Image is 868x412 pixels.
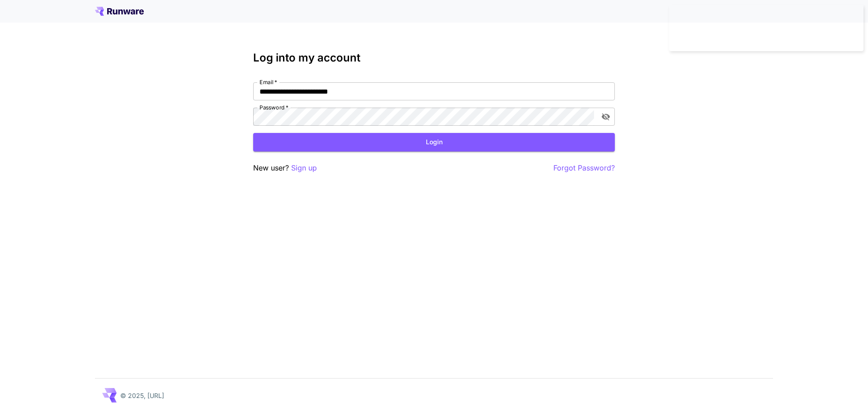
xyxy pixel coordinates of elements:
[553,162,615,174] button: Forgot Password?
[253,133,615,152] button: Login
[259,78,277,86] label: Email
[598,109,614,125] button: toggle password visibility
[253,162,317,174] p: New user?
[120,391,164,400] p: © 2025, [URL]
[259,104,288,111] label: Password
[291,162,317,174] button: Sign up
[253,52,615,64] h3: Log into my account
